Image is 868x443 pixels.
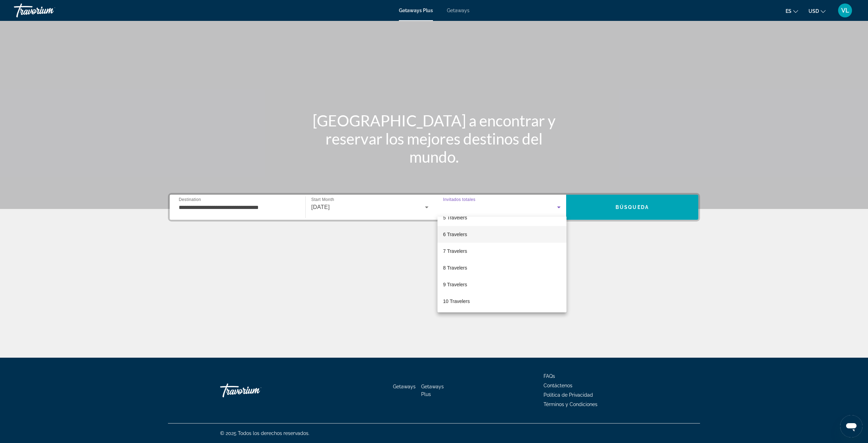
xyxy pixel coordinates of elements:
span: 8 Travelers [443,264,467,272]
span: 9 Travelers [443,280,467,289]
span: 10 Travelers [443,297,470,305]
span: 6 Travelers [443,230,467,239]
iframe: Button to launch messaging window [840,415,862,437]
span: 5 Travelers [443,213,467,222]
span: 7 Travelers [443,247,467,255]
